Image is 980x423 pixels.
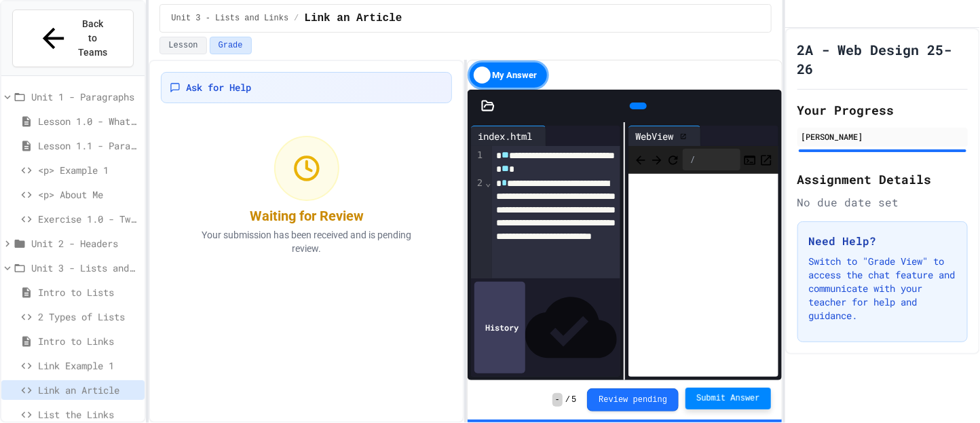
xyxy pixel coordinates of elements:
span: Forward [650,151,664,168]
div: No due date set [797,194,968,210]
button: Back to Teams [12,10,134,67]
div: WebView [628,126,701,146]
h2: Assignment Details [797,170,968,189]
div: [PERSON_NAME] [802,130,964,143]
span: <p> About Me [38,187,139,202]
button: Submit Answer [685,388,771,409]
span: / [294,13,299,24]
span: 5 [571,394,576,405]
button: Console [743,151,757,168]
button: Open in new tab [759,151,773,168]
span: Ask for Help [186,81,251,94]
span: Link an Article [304,10,402,26]
button: Refresh [666,151,680,168]
span: Unit 1 - Paragraphs [31,90,139,104]
span: Lesson 1.0 - What is HTML? [38,114,139,128]
span: / [565,394,570,405]
h2: Your Progress [797,100,968,119]
iframe: Web Preview [628,174,778,378]
div: 2 [471,177,485,310]
span: Intro to Links [38,334,139,348]
h3: Need Help? [809,233,956,249]
span: Unit 2 - Headers [31,236,139,251]
div: 1 [471,149,485,177]
div: index.html [471,126,546,146]
span: Unit 3 - Lists and Links [171,13,288,24]
p: Switch to "Grade View" to access the chat feature and communicate with your teacher for help and ... [809,255,956,323]
span: Link Example 1 [38,358,139,373]
button: Lesson [159,37,206,54]
div: History [474,282,525,373]
div: index.html [471,129,539,143]
span: Link an Article [38,383,139,397]
h1: 2A - Web Design 25-26 [797,40,968,78]
span: <p> Example 1 [38,163,139,177]
span: 2 Types of Lists [38,310,139,324]
span: Exercise 1.0 - Two Truths and a Lie [38,212,139,226]
p: Your submission has been received and is pending review. [185,228,429,255]
span: List the Links [38,407,139,422]
span: Back [634,151,647,168]
button: Review pending [587,388,679,411]
span: Unit 3 - Lists and Links [31,261,139,275]
span: - [552,393,563,407]
span: Intro to Lists [38,285,139,299]
div: / [683,149,740,170]
div: Waiting for Review [250,206,364,225]
div: WebView [628,129,680,143]
button: Grade [210,37,252,54]
span: Back to Teams [77,17,109,60]
span: Fold line [485,177,491,188]
span: Submit Answer [696,393,760,404]
span: Lesson 1.1 - Paragraphs [38,139,139,153]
